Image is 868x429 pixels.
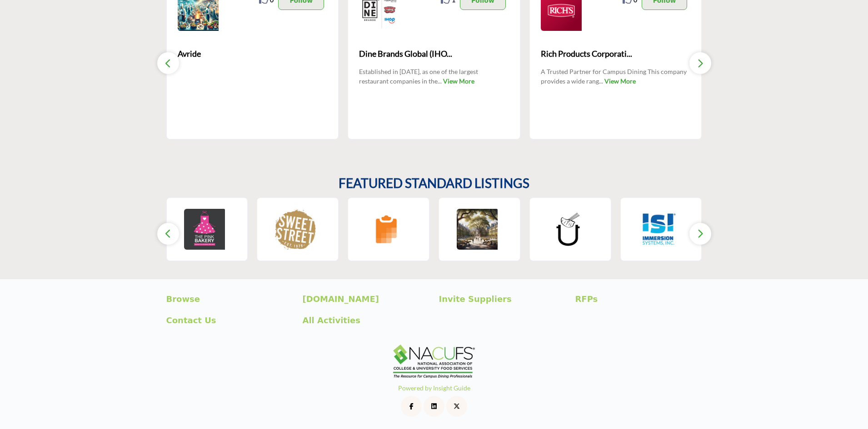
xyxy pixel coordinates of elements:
[178,42,328,66] a: Avride
[303,314,429,326] a: All Activities
[548,209,589,250] img: Dumpling for U
[166,314,293,326] a: Contact Us
[604,77,636,85] a: View More
[438,77,442,85] span: ...
[639,209,679,250] img: Immersion Systems, Inc.
[541,42,691,66] b: Rich Products Corporation
[184,209,225,250] img: The Pink Bakery, Inc
[339,176,529,191] h2: FEATURED STANDARD LISTINGS
[439,293,566,305] a: Invite Suppliers
[303,293,429,305] a: [DOMAIN_NAME]
[359,48,509,60] span: Dine Brands Global (IHO...
[398,384,470,392] a: Powered by Insight Guide
[541,42,691,66] a: Rich Products Corporati...
[359,42,509,66] a: Dine Brands Global (IHO...
[443,77,474,85] a: View More
[541,48,691,60] span: Rich Products Corporati...
[166,293,293,305] a: Browse
[275,209,316,250] img: Sweet Street Desserts
[457,209,498,250] img: Equipment Innovators
[575,293,702,305] a: RFPs
[366,209,407,250] img: trakrSuite
[359,67,509,85] p: Established in [DATE], as one of the largest restaurant companies in the
[541,67,691,85] p: A Trusted Partner for Campus Dining This company provides a wide rang
[401,396,422,417] a: Facebook Link
[446,396,467,417] a: Twitter Link
[599,77,603,85] span: ...
[393,345,475,378] img: No Site Logo
[359,42,509,66] b: Dine Brands Global (IHOP, Fuzzy's Taco Shop, Applebee's)
[424,396,444,417] a: LinkedIn Link
[178,48,328,60] span: Avride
